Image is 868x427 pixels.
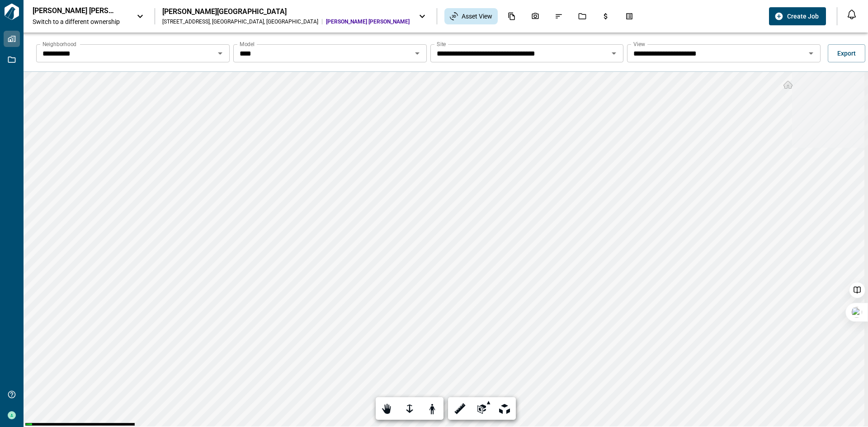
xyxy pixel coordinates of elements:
[844,7,859,22] button: Open notification feed
[828,44,865,62] button: Export
[549,9,568,24] div: Issues & Info
[437,40,446,48] label: Site
[33,17,127,26] span: Switch to a different ownership
[162,7,410,16] div: [PERSON_NAME][GEOGRAPHIC_DATA]
[596,9,615,24] div: Budgets
[462,12,492,21] span: Asset View
[633,40,645,48] label: View
[787,12,819,21] span: Create Job
[162,18,318,25] div: [STREET_ADDRESS] , [GEOGRAPHIC_DATA] , [GEOGRAPHIC_DATA]
[526,9,545,24] div: Photos
[769,7,826,25] button: Create Job
[608,47,620,60] button: Open
[620,9,639,24] div: Takeoff Center
[33,6,114,15] p: [PERSON_NAME] [PERSON_NAME]
[444,8,498,24] div: Asset View
[502,9,521,24] div: Documents
[214,47,226,60] button: Open
[573,9,592,24] div: Jobs
[42,40,76,48] label: Neighborhood
[805,47,817,60] button: Open
[326,18,410,25] span: [PERSON_NAME] [PERSON_NAME]
[411,47,424,60] button: Open
[837,49,856,58] span: Export
[240,40,255,48] label: Model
